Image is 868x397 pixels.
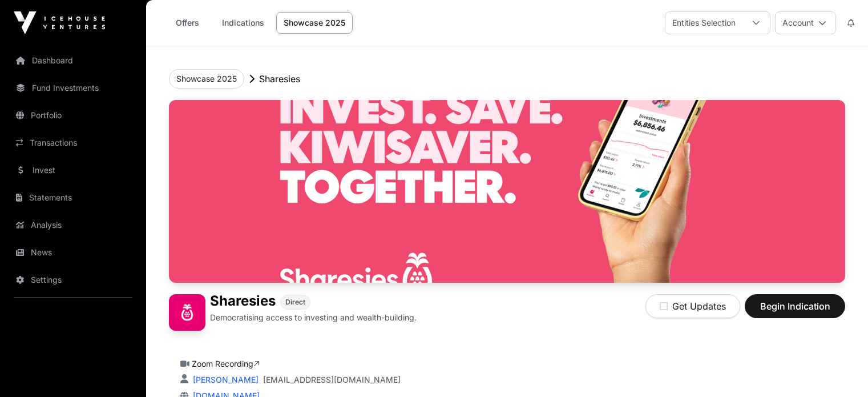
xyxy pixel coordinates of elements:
button: Showcase 2025 [169,69,244,89]
h1: Sharesies [210,294,276,310]
a: Dashboard [9,48,137,73]
a: Analysis [9,212,137,238]
a: Indications [215,12,272,34]
span: Begin Indication [759,299,831,313]
a: [EMAIL_ADDRESS][DOMAIN_NAME] [263,374,401,386]
img: Icehouse Ventures Logo [14,11,105,34]
p: Sharesies [259,72,300,86]
button: Begin Indication [745,294,845,318]
div: Entities Selection [665,12,742,34]
img: Sharesies [169,294,205,331]
a: Transactions [9,130,137,155]
a: News [9,240,137,265]
button: Get Updates [645,294,740,318]
img: Sharesies [169,100,845,283]
a: [PERSON_NAME] [191,375,259,384]
a: Showcase 2025 [276,12,353,34]
a: Offers [164,12,210,34]
a: Invest [9,158,137,183]
a: Begin Indication [745,306,845,317]
button: Account [775,11,836,34]
p: Democratising access to investing and wealth-building. [210,312,417,323]
a: Portfolio [9,103,137,128]
a: Zoom Recording [192,359,260,368]
a: Fund Investments [9,75,137,101]
a: Statements [9,185,137,210]
a: Settings [9,267,137,292]
span: Direct [285,298,305,307]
